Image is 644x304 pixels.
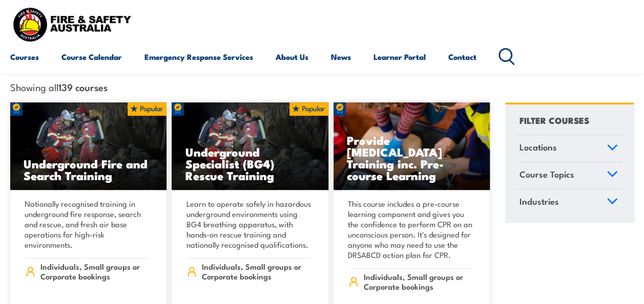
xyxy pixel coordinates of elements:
[10,81,108,92] span: Showing all
[144,45,253,69] a: Emergency Response Services
[186,199,310,250] p: Learn to operate safely in hazardous underground environments using BG4 breathing apparatus, with...
[10,45,39,69] a: Courses
[515,189,622,216] a: Industries
[448,45,476,69] a: Contact
[520,194,559,208] span: Industries
[185,146,315,181] h3: Underground Specialist (BG4) Rescue Training
[276,45,308,69] a: About Us
[172,102,328,190] img: Underground mine rescue
[58,80,108,94] strong: 139 courses
[363,272,472,291] span: Individuals, Small groups or Corporate bookings
[348,199,472,260] p: This course includes a pre-course learning component and gives you the confidence to perform CPR ...
[40,262,150,281] span: Individuals, Small groups or Corporate bookings
[10,102,167,190] img: Underground mine rescue
[334,102,490,190] img: Low Voltage Rescue and Provide CPR
[331,45,351,69] a: News
[373,45,426,69] a: Learner Portal
[25,199,149,250] p: Nationally recognised training in underground fire response, search and rescue, and fresh air bas...
[61,45,122,69] a: Course Calendar
[520,113,589,127] h4: FILTER COURSES
[24,158,153,181] h3: Underground Fire and Search Training
[515,135,622,162] a: Locations
[334,102,490,190] a: Provide [MEDICAL_DATA] Training inc. Pre-course Learning
[202,262,311,281] span: Individuals, Small groups or Corporate bookings
[520,167,574,181] span: Course Topics
[172,102,328,190] a: Underground Specialist (BG4) Rescue Training
[520,140,557,154] span: Locations
[515,162,622,189] a: Course Topics
[10,102,167,190] a: Underground Fire and Search Training
[347,134,476,181] h3: Provide [MEDICAL_DATA] Training inc. Pre-course Learning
